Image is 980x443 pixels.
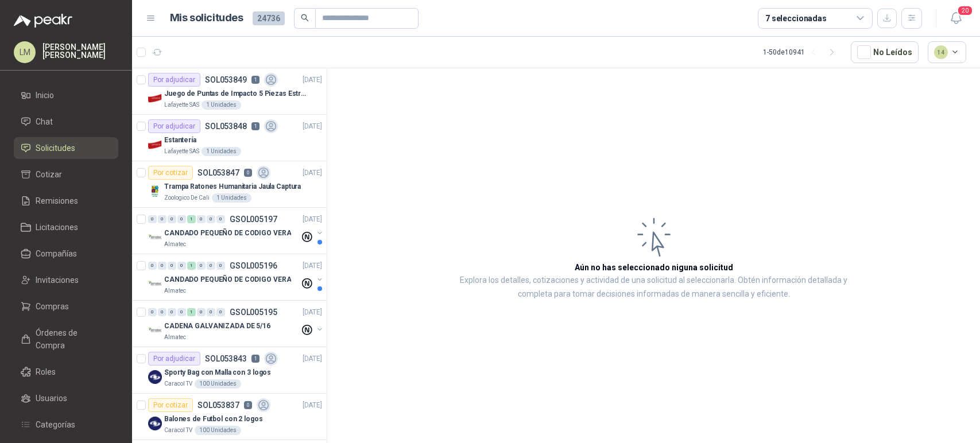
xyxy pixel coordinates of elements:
[212,193,251,203] div: 1 Unidades
[148,138,162,151] img: Company Logo
[36,418,75,431] span: Categorías
[36,327,107,352] span: Órdenes de Compra
[202,100,241,110] div: 1 Unidades
[442,274,865,301] p: Explora los detalles, cotizaciones y actividad de una solicitud al seleccionarla. Obtén informaci...
[763,43,842,61] div: 1 - 50 de 10941
[158,308,166,316] div: 0
[303,307,322,318] p: [DATE]
[205,122,247,130] p: SOL053848
[148,215,157,223] div: 0
[195,426,241,435] div: 100 Unidades
[14,243,118,265] a: Compañías
[164,321,270,332] p: CADENA GALVANIZADA DE 5/16
[230,262,277,270] p: GSOL005196
[170,10,243,26] h1: Mis solicitudes
[195,379,241,388] div: 100 Unidades
[251,355,259,363] p: 1
[14,387,118,409] a: Usuarios
[148,305,324,342] a: 0 0 0 0 1 0 0 0 GSOL005195[DATE] Company LogoCADENA GALVANIZADA DE 5/16Almatec
[187,308,196,316] div: 1
[164,100,199,110] p: Lafayette SAS
[132,161,327,208] a: Por cotizarSOL0538470[DATE] Company LogoTrampa Ratones Humanitaria Jaula CapturaZoologico De Cali...
[303,168,322,178] p: [DATE]
[303,353,322,364] p: [DATE]
[148,73,200,87] div: Por adjudicar
[36,392,67,405] span: Usuarios
[148,324,162,337] img: Company Logo
[148,91,162,105] img: Company Logo
[301,14,309,22] span: search
[205,76,247,84] p: SOL053849
[197,169,239,177] p: SOL053847
[164,379,192,388] p: Caracol TV
[187,215,196,223] div: 1
[851,41,919,63] button: No Leídos
[303,261,322,271] p: [DATE]
[36,221,78,234] span: Licitaciones
[207,215,215,223] div: 0
[14,414,118,436] a: Categorías
[575,261,733,274] h3: Aún no has seleccionado niguna solicitud
[251,76,259,84] p: 1
[164,414,263,425] p: Balones de Futbol con 2 logos
[148,184,162,198] img: Company Logo
[168,308,176,316] div: 0
[14,137,118,159] a: Solicitudes
[14,84,118,106] a: Inicio
[36,168,62,181] span: Cotizar
[14,269,118,291] a: Invitaciones
[164,240,186,249] p: Almatec
[148,166,193,180] div: Por cotizar
[164,88,307,99] p: Juego de Puntas de Impacto 5 Piezas Estrella PH2 de 2'' Zanco 1/4'' Truper
[36,89,54,102] span: Inicio
[197,401,239,409] p: SOL053837
[216,262,225,270] div: 0
[42,43,118,59] p: [PERSON_NAME] [PERSON_NAME]
[14,296,118,317] a: Compras
[148,308,157,316] div: 0
[177,215,186,223] div: 0
[36,366,56,378] span: Roles
[14,216,118,238] a: Licitaciones
[303,214,322,225] p: [DATE]
[251,122,259,130] p: 1
[164,367,271,378] p: Sporty Bag con Malla con 3 logos
[197,215,206,223] div: 0
[187,262,196,270] div: 1
[164,286,186,296] p: Almatec
[168,262,176,270] div: 0
[148,231,162,244] img: Company Logo
[14,14,72,28] img: Logo peakr
[132,347,327,394] a: Por adjudicarSOL0538431[DATE] Company LogoSporty Bag con Malla con 3 logosCaracol TV100 Unidades
[216,215,225,223] div: 0
[164,426,192,435] p: Caracol TV
[244,169,252,177] p: 0
[36,274,79,286] span: Invitaciones
[148,212,324,249] a: 0 0 0 0 1 0 0 0 GSOL005197[DATE] Company LogoCANDADO PEQUEÑO DE CODIGO VERAAlmatec
[197,262,206,270] div: 0
[230,308,277,316] p: GSOL005195
[244,401,252,409] p: 0
[164,135,196,146] p: Estantería
[36,247,77,260] span: Compañías
[14,322,118,356] a: Órdenes de Compra
[132,115,327,161] a: Por adjudicarSOL0538481[DATE] Company LogoEstanteríaLafayette SAS1 Unidades
[164,274,291,285] p: CANDADO PEQUEÑO DE CODIGO VERA
[36,115,53,128] span: Chat
[36,195,78,207] span: Remisiones
[765,12,827,25] div: 7 seleccionadas
[303,400,322,411] p: [DATE]
[148,398,193,412] div: Por cotizar
[164,147,199,156] p: Lafayette SAS
[14,361,118,383] a: Roles
[168,215,176,223] div: 0
[148,262,157,270] div: 0
[164,228,291,239] p: CANDADO PEQUEÑO DE CODIGO VERA
[158,215,166,223] div: 0
[230,215,277,223] p: GSOL005197
[132,394,327,440] a: Por cotizarSOL0538370[DATE] Company LogoBalones de Futbol con 2 logosCaracol TV100 Unidades
[207,308,215,316] div: 0
[148,352,200,366] div: Por adjudicar
[957,5,973,16] span: 20
[164,193,210,203] p: Zoologico De Cali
